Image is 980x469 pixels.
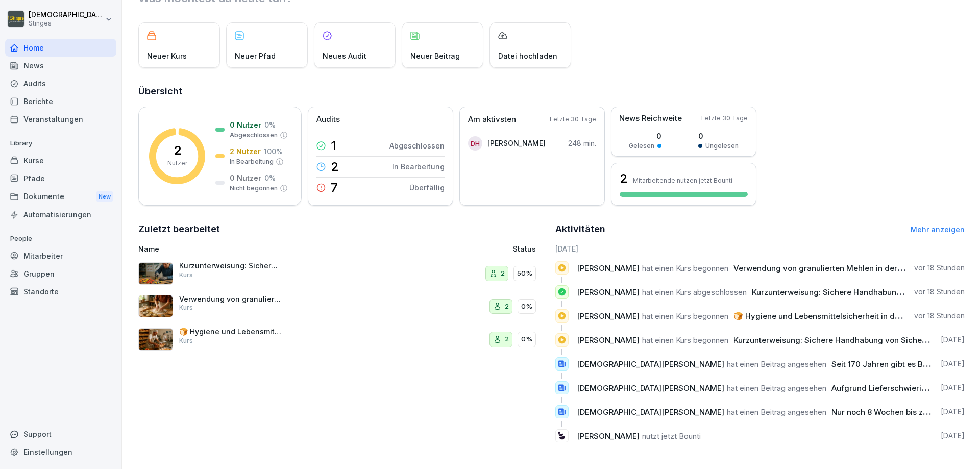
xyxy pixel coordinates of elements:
p: 0 % [264,172,276,183]
p: 2 [505,334,509,344]
a: Automatisierungen [5,206,116,224]
a: Kurzunterweisung: Sichere Handhabung von SicherheitsmessernKurs250% [138,257,548,290]
span: [DEMOGRAPHIC_DATA][PERSON_NAME] [577,359,724,369]
span: hat einen Kurs begonnen [642,263,728,273]
p: Nicht begonnen [230,184,278,193]
p: Überfällig [409,182,445,193]
p: [DATE] [941,335,965,345]
span: hat einen Beitrag angesehen [727,383,826,393]
a: Kurse [5,152,116,169]
a: Home [5,39,116,57]
span: nutzt jetzt Bounti [642,431,701,441]
span: Verwendung von granulierten Mehlen in der Teigherstellung [733,263,958,273]
span: [DEMOGRAPHIC_DATA][PERSON_NAME] [577,383,724,393]
a: Mitarbeiter [5,247,116,265]
img: k8zpy3lizpsm09t5b5rkt1r9.png [138,262,173,285]
p: 0 [629,131,661,141]
h3: 2 [620,170,628,187]
p: Name [138,243,395,254]
h2: Zuletzt bearbeitet [138,222,548,236]
p: [DATE] [941,407,965,417]
p: 0 % [264,119,276,130]
p: Neuer Beitrag [410,51,460,61]
p: In Bearbeitung [392,161,445,172]
p: Kurzunterweisung: Sichere Handhabung von Sicherheitsmessern [179,261,281,270]
span: hat einen Beitrag angesehen [727,407,826,417]
img: cs0mbx6ka49dc7lba03w2z2v.png [138,295,173,317]
h6: [DATE] [555,243,965,254]
a: Berichte [5,92,116,110]
p: [DATE] [941,431,965,441]
p: 2 [331,161,339,173]
p: In Bearbeitung [230,157,274,166]
p: 0 Nutzer [230,172,261,183]
span: hat einen Kurs begonnen [642,311,728,321]
p: Kurs [179,303,193,312]
p: [PERSON_NAME] [487,138,546,149]
a: Pfade [5,169,116,187]
p: 2 [174,144,181,157]
a: Gruppen [5,265,116,283]
p: 1 [331,140,336,152]
p: 100 % [264,146,283,157]
div: New [96,191,113,203]
a: Audits [5,75,116,92]
p: vor 18 Stunden [914,311,965,321]
p: [DATE] [941,383,965,393]
span: [PERSON_NAME] [577,311,640,321]
p: Am aktivsten [468,114,516,126]
p: Stinges [29,20,103,27]
p: People [5,231,116,247]
div: Standorte [5,283,116,301]
p: [DEMOGRAPHIC_DATA] Sandkaulen [29,11,103,19]
p: Status [513,243,536,254]
p: 248 min. [568,138,596,149]
p: 0% [521,302,532,312]
span: [PERSON_NAME] [577,335,640,345]
h2: Aktivitäten [555,222,605,236]
a: Verwendung von granulierten Mehlen in der TeigherstellungKurs20% [138,290,548,324]
a: News [5,57,116,75]
p: Letzte 30 Tage [550,115,596,124]
p: Kurs [179,336,193,345]
p: 🍞 Hygiene und Lebensmittelsicherheit in der Bäckerei [179,327,281,336]
img: rzlqabu9b59y0vc8vkzna8ro.png [138,328,173,351]
a: Einstellungen [5,443,116,461]
span: [PERSON_NAME] [577,287,640,297]
p: 0 Nutzer [230,119,261,130]
p: Neues Audit [323,51,366,61]
p: 0% [521,334,532,344]
div: DH [468,136,482,151]
span: hat einen Beitrag angesehen [727,359,826,369]
p: Ungelesen [705,141,739,151]
p: vor 18 Stunden [914,287,965,297]
p: 7 [331,182,338,194]
p: 0 [698,131,739,141]
a: Veranstaltungen [5,110,116,128]
span: [PERSON_NAME] [577,431,640,441]
p: Abgeschlossen [389,140,445,151]
p: vor 18 Stunden [914,263,965,273]
span: hat einen Kurs abgeschlossen [642,287,747,297]
p: 2 [501,268,505,279]
p: 2 Nutzer [230,146,261,157]
p: Datei hochladen [498,51,557,61]
p: [DATE] [941,359,965,369]
a: Mehr anzeigen [911,225,965,234]
p: Nutzer [167,159,187,168]
div: Dokumente [5,187,116,206]
p: Neuer Pfad [235,51,276,61]
span: [DEMOGRAPHIC_DATA][PERSON_NAME] [577,407,724,417]
span: [PERSON_NAME] [577,263,640,273]
p: 50% [517,268,532,279]
p: Mitarbeitende nutzen jetzt Bounti [633,177,732,184]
